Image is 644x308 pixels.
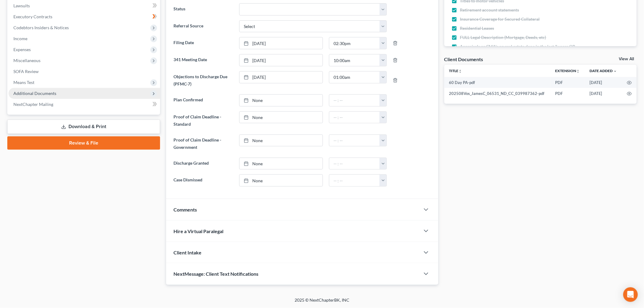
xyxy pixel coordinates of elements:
[13,3,30,8] span: Lawsuits
[9,11,160,22] a: Executory Contracts
[9,99,160,110] a: NextChapter Mailing
[240,95,323,106] a: None
[240,158,323,170] a: None
[614,69,617,73] i: expand_more
[444,88,551,99] td: 202508Vos_JamesC_06531_ND_CC_039987362-pdf
[170,37,236,49] label: Filing Date
[13,25,69,30] span: Codebtors Insiders & Notices
[329,72,380,83] input: -- : --
[329,175,380,186] input: -- : --
[576,69,580,73] i: unfold_more
[555,68,580,73] a: Extensionunfold_more
[460,34,546,40] span: FULL Legal Description (Mortgage, Deeds, etc)
[170,94,236,107] label: Plan Confirmed
[9,0,160,11] a: Lawsuits
[590,68,617,73] a: Date Added expand_more
[13,36,27,41] span: Income
[619,57,634,61] a: View All
[9,66,160,77] a: SOFA Review
[240,135,323,146] a: None
[329,112,380,123] input: -- : --
[240,54,323,66] a: [DATE]
[13,80,34,85] span: Means Test
[240,72,323,83] a: [DATE]
[444,77,551,88] td: 60 Day PA-pdf
[170,54,236,66] label: 341 Meeting Date
[240,175,323,186] a: None
[170,135,236,153] label: Proof of Claim Deadline - Government
[7,120,160,134] a: Download & Print
[444,56,483,62] div: Client Documents
[459,69,462,73] i: unfold_more
[240,112,323,123] a: None
[170,174,236,187] label: Case Dismissed
[329,95,380,106] input: -- : --
[173,228,223,234] span: Hire a Virtual Paralegal
[13,47,31,52] span: Expenses
[329,158,380,170] input: -- : --
[173,250,201,255] span: Client Intake
[623,287,638,302] div: Open Intercom Messenger
[149,297,495,308] div: 2025 © NextChapterBK, INC
[329,37,380,49] input: -- : --
[173,271,258,277] span: NextMessage: Client Text Notifications
[13,91,56,96] span: Additional Documents
[551,88,585,99] td: PDF
[240,37,323,49] a: [DATE]
[460,44,583,56] span: Appraisals or CMA's on real estate done in the last 3 years OR required by attorney
[13,58,40,63] span: Miscellaneous
[170,20,236,33] label: Referral Source
[460,16,540,22] span: Insurance Coverage for Secured Collateral
[585,77,622,88] td: [DATE]
[173,207,197,212] span: Comments
[170,3,236,16] label: Status
[170,158,236,170] label: Discharge Granted
[7,136,160,150] a: Review & File
[13,14,52,19] span: Executory Contracts
[460,7,519,13] span: Retirement account statements
[170,71,236,89] label: Objections to Discharge Due (PFMC-7)
[329,54,380,66] input: -- : --
[329,135,380,146] input: -- : --
[13,102,53,107] span: NextChapter Mailing
[551,77,585,88] td: PDF
[449,68,462,73] a: Titleunfold_more
[460,25,494,31] span: Residential Leases
[13,69,39,74] span: SOFA Review
[170,111,236,130] label: Proof of Claim Deadline - Standard
[585,88,622,99] td: [DATE]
